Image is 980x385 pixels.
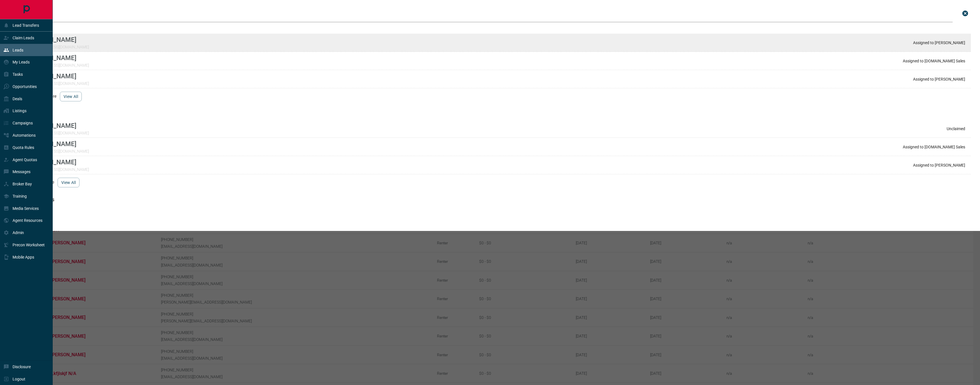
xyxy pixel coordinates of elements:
p: [EMAIL_ADDRESS][DOMAIN_NAME] [27,131,89,135]
p: [PERSON_NAME] [27,158,89,166]
p: Assigned to [PERSON_NAME] [913,40,965,45]
h3: id matches [22,222,971,226]
div: ...and 137 more [22,88,971,105]
div: ...and 94 more [22,174,971,191]
p: [PERSON_NAME] [27,72,89,80]
button: close search bar [959,8,971,19]
p: Unclaimed [947,126,965,131]
h3: phone matches [22,198,971,202]
p: Assigned to [PERSON_NAME] [913,163,965,167]
p: [EMAIL_ADDRESS][DOMAIN_NAME] [27,63,89,67]
h3: name matches [22,26,971,30]
p: [PERSON_NAME] [27,36,89,43]
p: Assigned to [DOMAIN_NAME] Sales [903,145,965,149]
p: [PERSON_NAME] [27,54,89,62]
h3: email matches [22,112,971,116]
button: view all [60,92,82,101]
p: [PERSON_NAME] [27,140,89,148]
p: [EMAIL_ADDRESS][DOMAIN_NAME] [27,149,89,153]
p: Assigned to [DOMAIN_NAME] Sales [903,59,965,63]
p: [EMAIL_ADDRESS][DOMAIN_NAME] [27,81,89,86]
button: view all [58,178,79,187]
p: Assigned to [PERSON_NAME] [913,77,965,81]
p: [EMAIL_ADDRESS][DOMAIN_NAME] [27,45,89,49]
p: [EMAIL_ADDRESS][DOMAIN_NAME] [27,167,89,172]
p: [PERSON_NAME] [27,122,89,129]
